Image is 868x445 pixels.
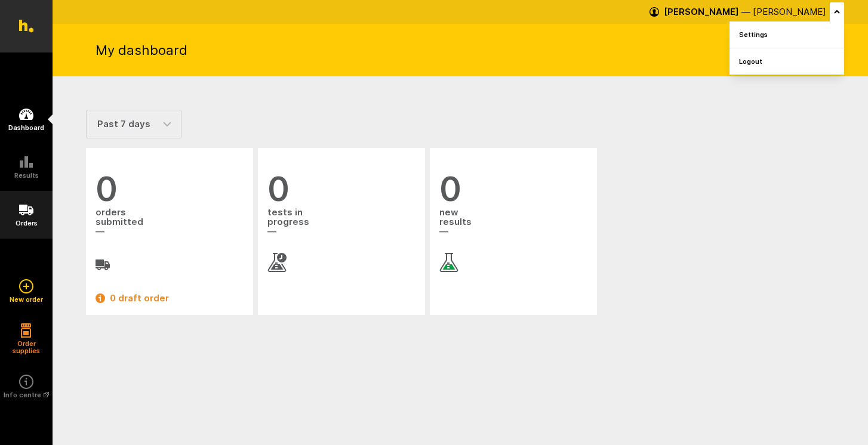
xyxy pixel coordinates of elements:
[267,172,415,272] a: 0 tests inprogress
[96,41,187,59] h1: My dashboard
[730,48,844,75] a: Logout
[14,172,39,179] h5: Results
[650,2,844,21] button: [PERSON_NAME] — [PERSON_NAME]
[96,172,244,206] span: 0
[267,206,415,239] span: tests in progress
[10,296,43,303] h5: New order
[16,220,38,227] h5: Orders
[96,291,244,305] a: 0 draft order
[730,21,844,48] a: Settings
[664,6,739,17] strong: [PERSON_NAME]
[4,391,49,398] h5: Info centre
[96,206,244,239] span: orders submitted
[741,6,826,17] span: — [PERSON_NAME]
[96,172,244,272] a: 0 orderssubmitted
[8,124,44,131] h5: Dashboard
[439,172,587,206] span: 0
[8,340,44,354] h5: Order supplies
[439,206,587,239] span: new results
[439,172,587,272] a: 0 newresults
[267,172,415,206] span: 0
